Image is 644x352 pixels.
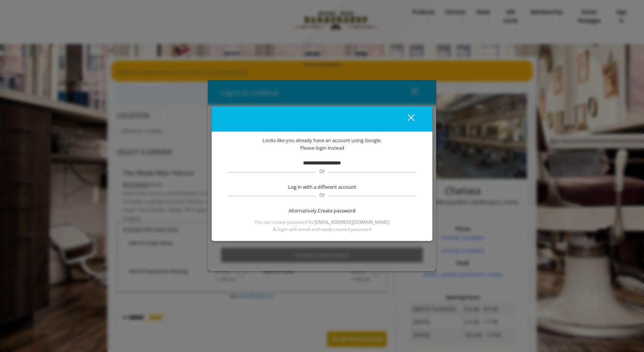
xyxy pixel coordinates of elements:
span: Create password [318,206,356,214]
div: close dialog [399,114,414,125]
span: Looks like you already have an account using Google. [262,136,382,144]
b: [EMAIL_ADDRESS][DOMAIN_NAME] [314,218,389,225]
div: Alternatively, [227,206,417,214]
span: Log in with a different account [288,183,356,191]
span: Please login instead [300,144,344,152]
span: Or [316,191,329,198]
span: Or [316,168,329,174]
button: close dialog [394,111,419,127]
span: You can create password for [255,218,389,225]
span: & login with email and newly created password [273,225,371,232]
